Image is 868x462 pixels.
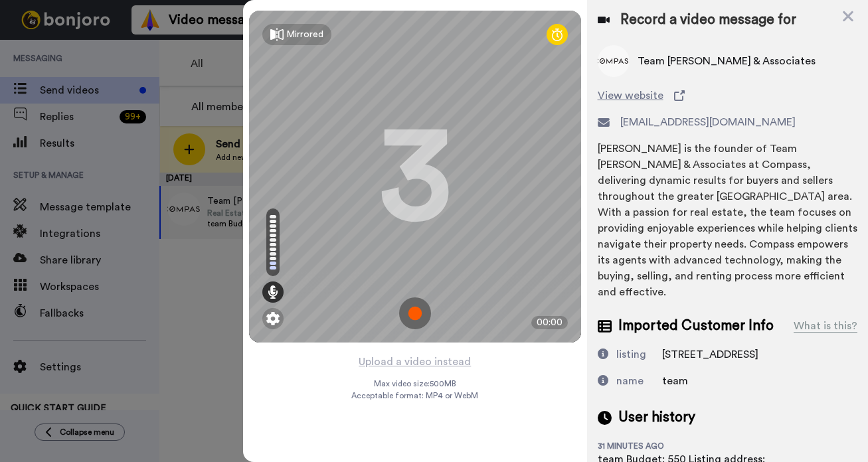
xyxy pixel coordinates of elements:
[618,408,695,427] span: User history
[620,114,796,130] span: [EMAIL_ADDRESS][DOMAIN_NAME]
[379,127,452,226] div: 3
[598,88,663,104] span: View website
[355,353,475,370] button: Upload a video instead
[598,88,857,104] a: View website
[618,316,774,336] span: Imported Customer Info
[531,316,568,329] div: 00:00
[598,441,684,451] div: 31 minutes ago
[351,390,478,401] span: Acceptable format: MP4 or WebM
[399,297,431,329] img: ic_record_start.svg
[662,349,758,360] span: [STREET_ADDRESS]
[374,378,456,389] span: Max video size: 500 MB
[266,312,280,325] img: ic_gear.svg
[794,318,857,334] div: What is this?
[662,376,688,386] span: team
[616,346,646,362] div: listing
[616,373,644,389] div: name
[598,141,857,300] div: [PERSON_NAME] is the founder of Team [PERSON_NAME] & Associates at Compass, delivering dynamic re...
